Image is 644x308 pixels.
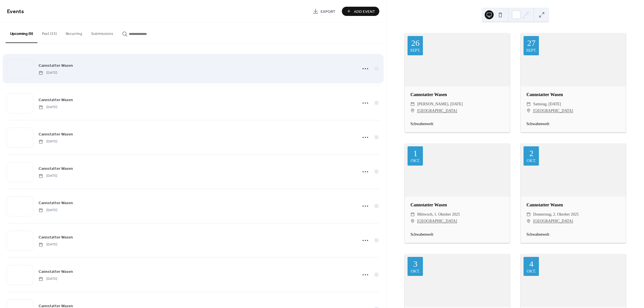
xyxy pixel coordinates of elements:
div: ​ [526,211,531,218]
span: Donnerstag, 2. Oktober 2025 [533,211,579,218]
a: Cannstatter Wasen [39,200,73,206]
div: Cannstatter Wasen [405,202,510,208]
span: Samstag, [DATE] [533,101,561,108]
div: 4 [529,260,533,268]
span: [DATE] [39,105,57,110]
div: Sept. [410,48,421,52]
div: ​ [526,218,531,225]
div: Schwabenwelt [521,231,626,237]
span: [DATE] [39,242,57,247]
span: Cannstatter Wasen [39,235,73,240]
div: 2 [529,149,533,157]
a: Cannstatter Wasen [39,97,73,103]
a: [GEOGRAPHIC_DATA] [533,218,573,225]
button: Past (33) [37,23,61,42]
div: ​ [410,101,415,108]
span: [DATE] [39,173,57,178]
a: Cannstatter Wasen [39,62,73,69]
a: Cannstatter Wasen [39,234,73,240]
div: Cannstatter Wasen [405,91,510,98]
span: Mittwoch, 1. Oktober 2025 [417,211,460,218]
button: Recurring [61,23,87,42]
a: Export [309,7,340,16]
div: Schwabenwelt [405,231,510,237]
span: Cannstatter Wasen [39,132,73,137]
span: Cannstatter Wasen [39,97,73,103]
div: Okt. [527,269,536,273]
a: Cannstatter Wasen [39,131,73,137]
div: 1 [413,149,417,157]
span: Events [7,6,24,17]
span: Cannstatter Wasen [39,200,73,206]
a: Cannstatter Wasen [39,268,73,275]
span: Export [321,9,335,15]
div: Okt. [411,269,420,273]
div: 26 [411,39,420,47]
div: ​ [410,211,415,218]
span: [DATE] [39,70,57,75]
a: [GEOGRAPHIC_DATA] [533,108,573,114]
div: ​ [410,108,415,114]
div: ​ [526,108,531,114]
span: [DATE] [39,276,57,281]
span: Cannstatter Wasen [39,269,73,275]
div: 3 [413,260,417,268]
span: [PERSON_NAME], [DATE] [417,101,463,108]
div: Sept. [526,48,537,52]
span: Add Event [354,9,375,15]
div: Schwabenwelt [405,121,510,127]
div: Cannstatter Wasen [521,91,626,98]
div: ​ [526,101,531,108]
a: [GEOGRAPHIC_DATA] [417,218,457,225]
span: [DATE] [39,208,57,213]
button: Submissions [87,23,118,42]
a: [GEOGRAPHIC_DATA] [417,108,457,114]
div: ​ [410,218,415,225]
span: [DATE] [39,139,57,144]
div: Okt. [411,159,420,163]
div: 27 [527,39,536,47]
div: Cannstatter Wasen [521,202,626,208]
div: Okt. [527,159,536,163]
a: Cannstatter Wasen [39,165,73,172]
div: Schwabenwelt [521,121,626,127]
span: Cannstatter Wasen [39,63,73,69]
button: Upcoming (9) [6,23,37,43]
button: Add Event [342,7,379,16]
